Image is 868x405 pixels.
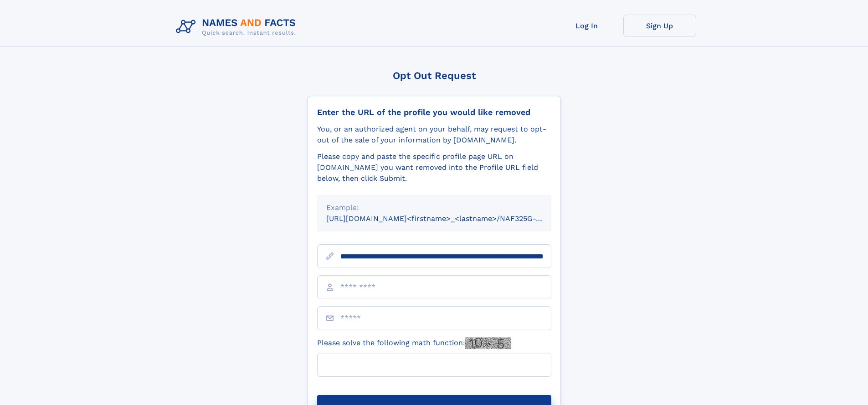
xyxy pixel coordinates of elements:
[308,70,561,81] div: Opt Out Request
[172,15,303,39] img: Logo Names and Facts
[317,337,511,349] label: Please solve the following math function:
[326,202,542,213] div: Example:
[550,15,623,37] a: Log In
[317,107,551,117] div: Enter the URL of the profile you would like removed
[317,124,551,146] div: You, or an authorized agent on your behalf, may request to opt-out of the sale of your informatio...
[326,214,569,223] small: [URL][DOMAIN_NAME]<firstname>_<lastname>/NAF325G-xxxxxxxx
[623,15,696,37] a: Sign Up
[317,151,551,184] div: Please copy and paste the specific profile page URL on [DOMAIN_NAME] you want removed into the Pr...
